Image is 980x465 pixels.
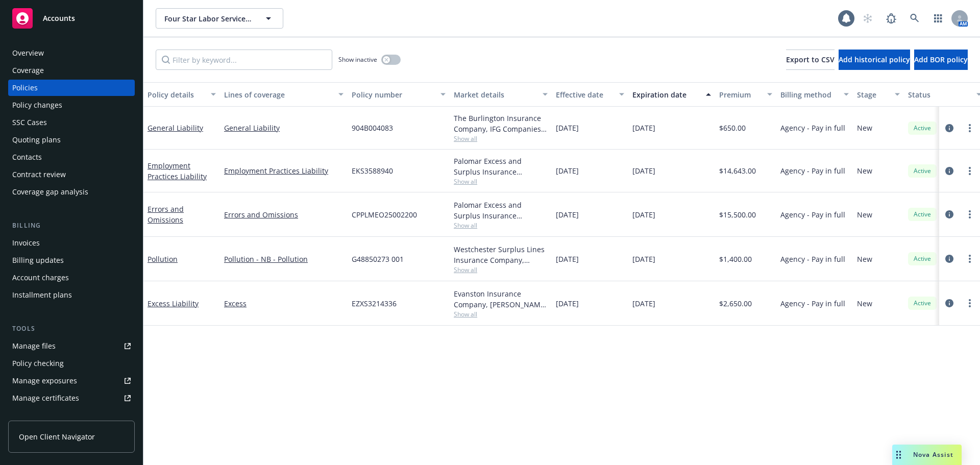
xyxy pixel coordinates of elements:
a: Coverage [8,62,135,79]
a: Coverage gap analysis [8,184,135,200]
span: New [857,165,872,176]
div: Overview [12,45,44,61]
a: Start snowing [857,8,878,29]
a: Employment Practices Liability [148,161,207,181]
a: circleInformation [943,297,955,309]
span: Add historical policy [839,55,910,64]
input: Filter by keyword... [156,50,332,70]
button: Lines of coverage [220,82,348,107]
div: Policy changes [12,97,62,113]
div: Status [908,89,970,100]
button: Add historical policy [839,50,910,70]
span: $15,500.00 [719,209,756,220]
a: Employment Practices Liability [224,165,344,176]
a: Invoices [8,235,135,251]
a: Manage certificates [8,390,135,406]
span: [DATE] [632,123,655,133]
a: SSC Cases [8,114,135,131]
div: Contacts [12,149,42,165]
span: Active [912,166,933,176]
button: Market details [450,82,552,107]
a: Contacts [8,149,135,165]
span: Show all [454,310,548,319]
div: Account charges [12,270,69,286]
span: [DATE] [632,165,655,176]
a: more [964,208,976,221]
div: Billing [8,221,135,231]
span: Show all [454,177,548,186]
a: Errors and Omissions [224,209,344,220]
a: circleInformation [943,208,955,221]
a: Report a Bug [881,8,901,29]
button: Add BOR policy [914,50,968,70]
div: Lines of coverage [224,89,332,100]
a: more [964,122,976,134]
span: Agency - Pay in full [780,254,845,264]
div: The Burlington Insurance Company, IFG Companies, Special Markets Insurance Consultants (SMIC)(Amw... [454,113,548,134]
div: Policies [12,80,38,96]
a: Excess Liability [148,299,199,308]
div: Policy number [352,89,434,100]
div: Expiration date [632,89,700,100]
div: Palomar Excess and Surplus Insurance Company, Palomar, CRC Group [454,200,548,221]
div: Billing updates [12,252,64,268]
a: circleInformation [943,253,955,265]
span: Four Star Labor Services, Inc [164,13,253,24]
button: Four Star Labor Services, Inc [156,8,283,29]
span: Agency - Pay in full [780,298,845,309]
span: Agency - Pay in full [780,165,845,176]
div: Premium [719,89,761,100]
button: Expiration date [628,82,715,107]
div: Market details [454,89,536,100]
div: Coverage gap analysis [12,184,88,200]
a: Errors and Omissions [148,204,184,225]
span: Accounts [43,14,75,22]
a: Accounts [8,4,135,33]
span: Show all [454,265,548,274]
a: Quoting plans [8,132,135,148]
button: Policy details [143,82,220,107]
a: Excess [224,298,344,309]
span: Show all [454,134,548,143]
div: Policy details [148,89,205,100]
a: more [964,165,976,177]
div: Quoting plans [12,132,61,148]
span: Agency - Pay in full [780,209,845,220]
span: New [857,123,872,133]
div: Effective date [556,89,613,100]
a: more [964,253,976,265]
a: Installment plans [8,287,135,303]
div: Drag to move [892,445,905,465]
button: Effective date [552,82,628,107]
span: Agency - Pay in full [780,123,845,133]
span: Active [912,254,933,263]
div: Policy checking [12,355,64,372]
div: Manage files [12,338,56,354]
div: Stage [857,89,889,100]
a: Policy changes [8,97,135,113]
div: Manage claims [12,407,64,424]
button: Stage [853,82,904,107]
button: Export to CSV [786,50,835,70]
div: Westchester Surplus Lines Insurance Company, Chubb Group, Amwins [454,244,548,265]
div: SSC Cases [12,114,47,131]
div: Invoices [12,235,40,251]
span: Active [912,299,933,308]
a: more [964,297,976,309]
a: Manage exposures [8,373,135,389]
a: Search [904,8,925,29]
span: $14,643.00 [719,165,756,176]
a: Pollution - NB - Pollution [224,254,344,264]
a: Policy checking [8,355,135,372]
span: [DATE] [632,209,655,220]
span: Add BOR policy [914,55,968,64]
div: Contract review [12,166,66,183]
a: Switch app [928,8,948,29]
span: [DATE] [556,298,579,309]
a: Manage claims [8,407,135,424]
span: [DATE] [632,298,655,309]
span: [DATE] [556,165,579,176]
span: G48850273 001 [352,254,404,264]
span: [DATE] [556,254,579,264]
span: $2,650.00 [719,298,752,309]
